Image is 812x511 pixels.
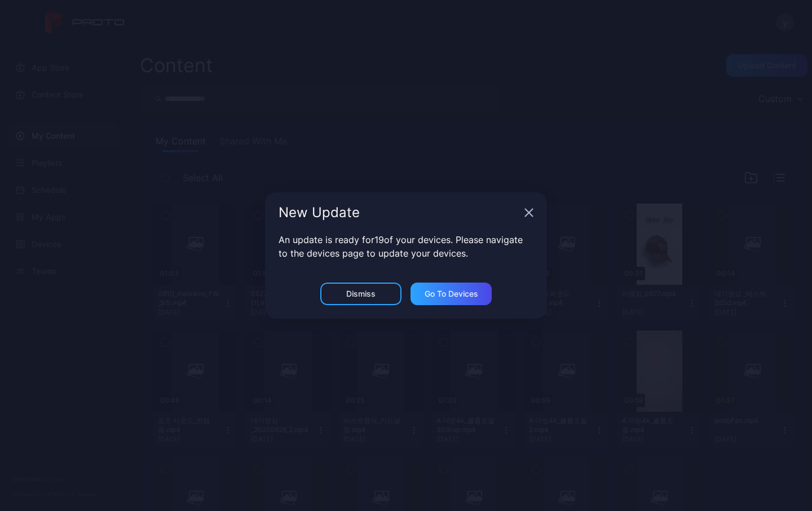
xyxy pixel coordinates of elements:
button: Dismiss [320,283,401,305]
div: Dismiss [346,289,376,298]
div: New Update [279,206,520,219]
div: Go to devices [425,289,478,298]
button: Go to devices [411,283,492,305]
p: An update is ready for 19 of your devices. Please navigate to the devices page to update your dev... [279,233,533,260]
